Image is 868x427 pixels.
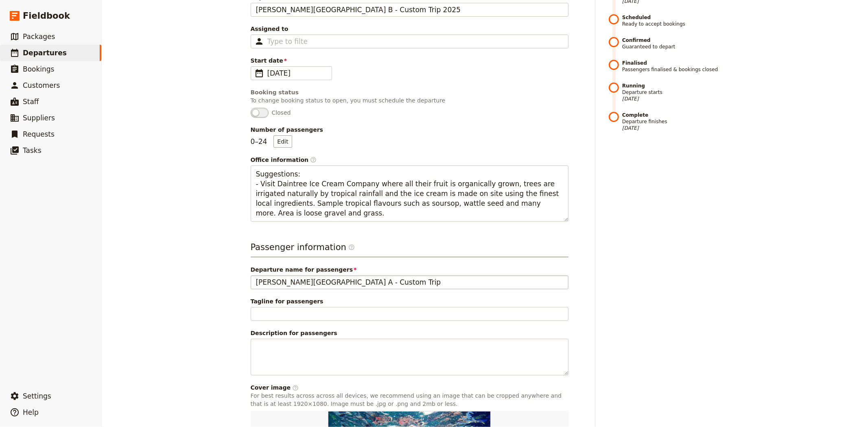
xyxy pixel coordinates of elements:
[23,81,60,89] span: Customers
[292,385,299,391] span: ​
[622,14,719,21] strong: Scheduled
[267,37,307,46] input: Assigned to
[622,37,719,50] span: Guaranteed to depart
[622,37,719,44] strong: Confirmed
[23,114,55,122] span: Suppliers
[622,112,719,131] span: Departure finishes
[622,14,719,27] span: Ready to accept bookings
[251,3,568,17] input: Departure name / reference code
[251,339,568,375] textarea: Description for passengers
[251,25,568,33] span: Assigned to
[251,329,568,337] span: Description for passengers
[251,297,568,305] span: Tagline for passengers
[622,83,719,89] strong: Running
[622,96,719,102] span: [DATE]
[622,125,719,131] span: [DATE]
[251,96,568,105] p: To change booking status to open, you must schedule the departure
[251,275,568,289] input: Departure name for passengers
[23,65,54,73] span: Bookings
[23,130,55,138] span: Requests
[251,241,568,257] h3: Passenger information
[251,383,568,392] div: Cover image
[310,157,317,163] span: ​
[23,146,42,155] span: Tasks
[23,408,39,416] span: Help
[267,68,327,78] span: [DATE]
[622,60,719,66] strong: Finalised
[251,166,568,222] textarea: Office information​
[348,244,355,254] span: ​
[348,244,355,251] span: ​
[251,126,568,134] span: Number of passengers
[251,392,568,408] p: For best results across across all devices, we recommend using an image that can be cropped anywh...
[251,156,568,164] span: Office information
[251,135,292,148] p: 0 – 24
[273,135,292,148] button: Number of passengers0–24
[622,112,719,118] strong: Complete
[251,266,568,274] span: Departure name for passengers
[251,307,568,321] input: Tagline for passengers
[251,88,568,96] div: Booking status
[272,109,291,117] span: Closed
[622,60,719,73] span: Passengers finalised & bookings closed
[23,98,39,106] span: Staff
[23,33,55,41] span: Packages
[23,10,70,22] span: Fieldbook
[622,83,719,102] span: Departure starts
[23,392,51,400] span: Settings
[251,57,568,65] span: Start date
[254,68,264,78] span: ​
[23,49,67,57] span: Departures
